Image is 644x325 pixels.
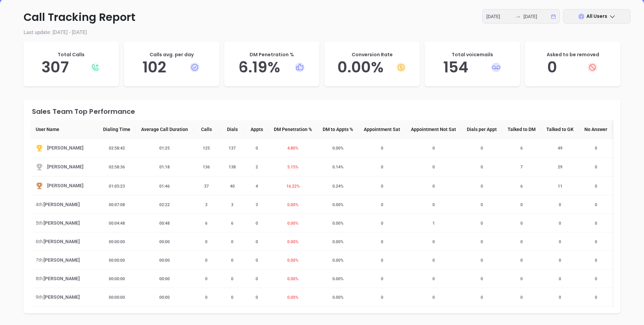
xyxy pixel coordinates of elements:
[283,239,302,244] span: 0.00 %
[245,120,268,139] th: Appts
[377,165,387,169] span: 0
[591,295,601,300] span: 0
[43,219,80,227] span: [PERSON_NAME]
[477,146,487,151] span: 0
[477,295,487,300] span: 0
[516,221,527,226] span: 0
[428,239,439,244] span: 0
[515,14,521,19] span: swap-right
[13,29,631,36] p: Last update: [DATE] - [DATE]
[591,258,601,263] span: 0
[200,184,213,189] span: 37
[591,239,601,244] span: 0
[105,277,129,281] span: 00:00:00
[36,144,43,152] img: Top-YuorZo0z.svg
[591,221,601,226] span: 0
[227,221,237,226] span: 6
[516,277,527,281] span: 0
[428,258,439,263] span: 0
[131,51,213,58] p: Calls avg. per day
[131,58,213,76] h5: 102
[461,120,502,139] th: Dials per Appt
[377,239,387,244] span: 0
[199,165,214,169] span: 136
[36,219,43,227] span: 5th
[477,239,487,244] span: 0
[431,58,513,76] h5: 154
[377,146,387,151] span: 0
[428,277,439,281] span: 0
[428,202,439,207] span: 0
[105,221,129,226] span: 00:04:48
[43,275,80,282] span: [PERSON_NAME]
[227,202,237,207] span: 3
[252,239,262,244] span: 0
[105,165,129,169] span: 02:58:36
[377,184,387,189] span: 0
[43,238,80,245] span: [PERSON_NAME]
[201,295,212,300] span: 0
[227,258,237,263] span: 0
[516,295,527,300] span: 0
[428,295,439,300] span: 0
[328,277,348,281] span: 0.00 %
[541,120,579,139] th: Talked to GK
[201,258,212,263] span: 0
[555,258,565,263] span: 0
[36,238,43,245] span: 6th
[283,146,302,151] span: 4.80 %
[219,120,245,139] th: Dials
[477,202,487,207] span: 0
[554,184,567,189] span: 11
[47,182,84,190] span: [PERSON_NAME]
[555,239,565,244] span: 0
[555,295,565,300] span: 0
[227,277,237,281] span: 0
[30,51,112,58] p: Total Calls
[477,277,487,281] span: 0
[591,184,601,189] span: 0
[13,9,631,25] p: Call Tracking Report
[252,184,262,189] span: 4
[477,221,487,226] span: 0
[105,258,129,263] span: 00:00:00
[406,120,461,139] th: Appointment Not Sat
[283,295,302,300] span: 0.00 %
[155,239,174,244] span: 00:00
[515,14,521,19] span: to
[591,202,601,207] span: 0
[36,275,43,282] span: 8th
[555,277,565,281] span: 0
[516,258,527,263] span: 0
[523,13,550,20] input: End date
[477,165,487,169] span: 0
[377,202,387,207] span: 0
[328,295,348,300] span: 0.00 %
[516,239,527,244] span: 0
[283,165,302,169] span: 5.15 %
[554,165,567,169] span: 29
[155,184,174,189] span: 01:46
[516,165,527,169] span: 7
[591,165,601,169] span: 0
[201,202,212,207] span: 3
[532,51,614,58] p: Asked to be removed
[328,221,348,226] span: 0.00 %
[431,51,513,58] p: Total voicemails
[36,163,43,171] img: Second-C4a_wmiL.svg
[225,146,240,151] span: 137
[252,258,262,263] span: 0
[555,202,565,207] span: 0
[30,58,112,76] h5: 307
[591,277,601,281] span: 0
[30,120,98,139] th: User Name
[328,184,348,189] span: 0.24 %
[283,258,302,263] span: 0.00 %
[105,202,129,207] span: 00:07:08
[225,165,240,169] span: 138
[555,221,565,226] span: 0
[227,295,237,300] span: 0
[282,184,304,189] span: 16.22 %
[43,256,80,264] span: [PERSON_NAME]
[377,277,387,281] span: 0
